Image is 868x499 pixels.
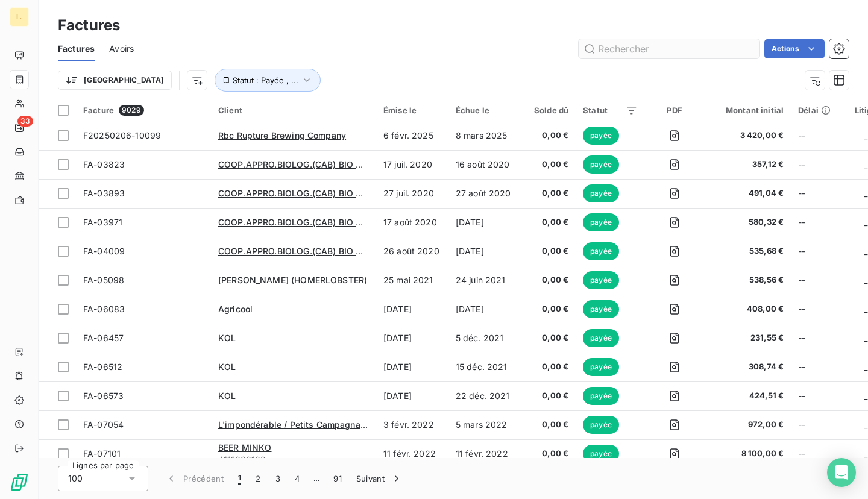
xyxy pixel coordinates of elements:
[864,246,867,256] span: _
[864,275,867,285] span: _
[864,304,867,314] span: _
[376,237,448,266] td: 26 août 2020
[448,410,521,439] td: 5 mars 2022
[827,458,856,487] div: Open Intercom Messenger
[711,105,784,115] div: Montant initial
[791,410,848,439] td: --
[528,390,569,402] span: 0,00 €
[864,217,867,227] span: _
[583,387,619,405] span: payée
[528,303,569,315] span: 0,00 €
[268,466,288,491] button: 3
[238,472,241,485] span: 1
[528,245,569,257] span: 0,00 €
[215,69,321,92] button: Statut : Payée , ...
[83,275,124,285] span: FA-05098
[218,362,236,372] span: KOL
[383,105,441,115] div: Émise le
[376,208,448,237] td: 17 août 2020
[248,466,268,491] button: 2
[583,271,619,289] span: payée
[583,184,619,202] span: payée
[218,391,236,401] span: KOL
[10,472,29,492] img: Logo LeanPay
[448,295,521,324] td: [DATE]
[83,419,124,430] span: FA-07054
[864,419,867,430] span: _
[711,303,784,315] span: 408,00 €
[711,419,784,431] span: 972,00 €
[218,130,346,140] span: Rbc Rupture Brewing Company
[864,391,867,401] span: _
[218,105,369,115] div: Client
[58,71,172,90] button: [GEOGRAPHIC_DATA]
[764,39,825,58] button: Actions
[711,390,784,402] span: 424,51 €
[583,416,619,434] span: payée
[448,237,521,266] td: [DATE]
[119,105,144,116] span: 9029
[448,179,521,208] td: 27 août 2020
[583,155,619,174] span: payée
[579,39,759,58] input: Rechercher
[583,242,619,260] span: payée
[528,187,569,199] span: 0,00 €
[528,158,569,171] span: 0,00 €
[83,304,125,314] span: FA-06083
[711,332,784,344] span: 231,55 €
[791,179,848,208] td: --
[791,208,848,237] td: --
[218,275,367,285] span: [PERSON_NAME] (HOMERLOBSTER)
[448,381,521,410] td: 22 déc. 2021
[791,439,848,468] td: --
[711,245,784,257] span: 535,68 €
[583,358,619,376] span: payée
[218,188,383,198] span: COOP.APPRO.BIOLOG.(CAB) BIO C BON
[218,246,383,256] span: COOP.APPRO.BIOLOG.(CAB) BIO C BON
[583,213,619,231] span: payée
[791,266,848,295] td: --
[864,448,867,459] span: _
[652,105,696,115] div: PDF
[711,274,784,286] span: 538,56 €
[864,188,867,198] span: _
[791,150,848,179] td: --
[218,442,272,453] span: BEER MINKO
[791,121,848,150] td: --
[711,216,784,228] span: 580,32 €
[83,448,121,459] span: FA-07101
[528,216,569,228] span: 0,00 €
[158,466,231,491] button: Précédent
[326,466,349,491] button: 91
[218,454,369,466] span: 4111000102
[448,150,521,179] td: 16 août 2020
[583,329,619,347] span: payée
[376,179,448,208] td: 27 juil. 2020
[218,333,236,343] span: KOL
[791,353,848,381] td: --
[798,105,840,115] div: Délai
[448,324,521,353] td: 5 déc. 2021
[528,332,569,344] span: 0,00 €
[109,43,134,55] span: Avoirs
[58,14,120,36] h3: Factures
[83,246,125,256] span: FA-04009
[791,324,848,353] td: --
[376,121,448,150] td: 6 févr. 2025
[528,105,569,115] div: Solde dû
[376,381,448,410] td: [DATE]
[528,419,569,431] span: 0,00 €
[528,130,569,142] span: 0,00 €
[218,304,253,314] span: Agricool
[83,333,124,343] span: FA-06457
[218,159,383,169] span: COOP.APPRO.BIOLOG.(CAB) BIO C BON
[17,116,33,127] span: 33
[10,7,29,27] div: L.
[583,127,619,145] span: payée
[448,266,521,295] td: 24 juin 2021
[376,324,448,353] td: [DATE]
[448,208,521,237] td: [DATE]
[83,217,122,227] span: FA-03971
[376,439,448,468] td: 11 févr. 2022
[583,445,619,463] span: payée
